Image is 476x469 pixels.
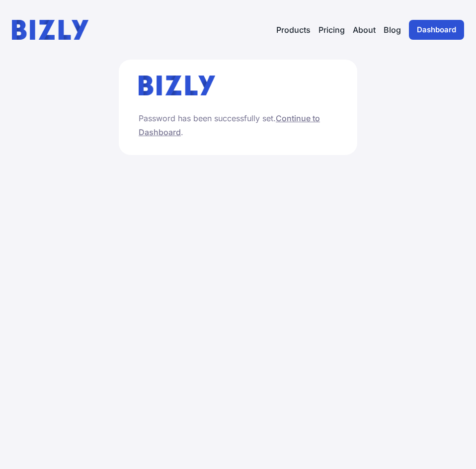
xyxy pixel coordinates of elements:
img: bizly_logo.svg [139,76,215,95]
a: Pricing [318,24,345,36]
button: Products [276,24,311,36]
p: Password has been successfully set. . [139,111,337,139]
a: About [353,24,376,36]
a: Dashboard [409,20,464,40]
a: Blog [384,24,401,36]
